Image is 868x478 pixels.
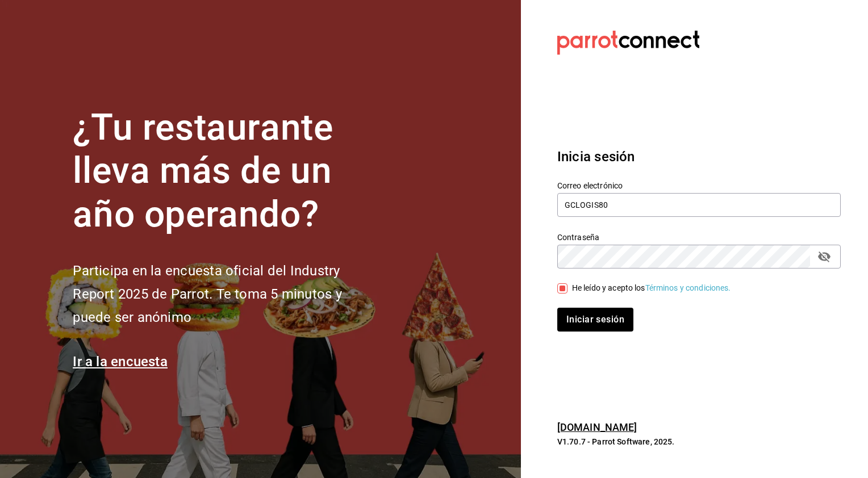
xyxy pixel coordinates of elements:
h3: Inicia sesión [557,146,841,167]
h1: ¿Tu restaurante lleva más de un año operando? [73,106,379,237]
a: Términos y condiciones. [645,283,731,292]
div: He leído y acepto los [572,282,731,294]
a: Ir a la encuesta [73,354,168,370]
input: Ingresa tu correo electrónico [557,193,841,217]
label: Contraseña [557,233,841,241]
button: Iniciar sesión [557,308,633,332]
label: Correo electrónico [557,181,841,189]
p: V1.70.7 - Parrot Software, 2025. [557,436,841,447]
h2: Participa en la encuesta oficial del Industry Report 2025 de Parrot. Te toma 5 minutos y puede se... [73,259,379,329]
a: [DOMAIN_NAME] [557,421,637,433]
button: passwordField [815,247,834,266]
